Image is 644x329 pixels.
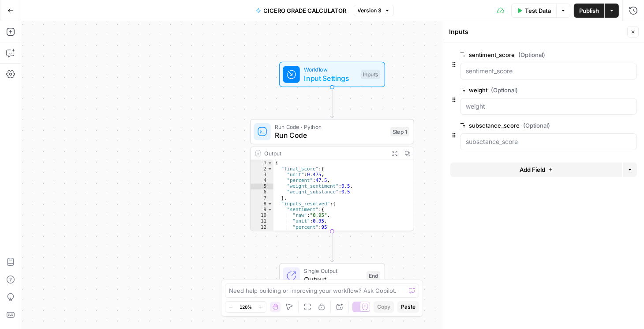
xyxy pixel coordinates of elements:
[251,224,273,230] div: 12
[511,4,556,18] button: Test Data
[361,70,380,79] div: Inputs
[240,303,252,310] span: 120%
[330,87,333,118] g: Edge from start to step_1
[251,189,273,195] div: 6
[251,160,273,166] div: 1
[264,149,385,158] div: Output
[251,184,273,189] div: 5
[250,119,414,231] div: Run Code · PythonRun CodeStep 1Output{ "final_score":{ "unit":0.475, "percent":47.5, "weight_sent...
[367,271,380,281] div: End
[267,160,273,166] span: Toggle code folding, rows 1 through 21
[579,6,599,15] span: Publish
[449,27,468,36] textarea: Inputs
[466,67,631,76] input: sentiment_score
[460,50,587,59] label: sentiment_score
[466,102,631,111] input: weight
[304,274,362,285] span: Output
[460,121,587,130] label: subsctance_score
[330,231,333,262] g: Edge from step_1 to end
[525,6,551,15] span: Test Data
[251,172,273,178] div: 3
[397,301,419,313] button: Paste
[251,201,273,207] div: 8
[304,73,356,83] span: Input Settings
[251,4,352,18] button: CICERO GRADE CALCULATOR
[450,163,622,177] button: Add Field
[251,166,273,172] div: 2
[251,207,273,213] div: 9
[304,65,356,74] span: Workflow
[460,86,587,95] label: weight
[354,5,394,16] button: Version 3
[374,301,394,313] button: Copy
[251,195,273,201] div: 7
[520,165,545,174] span: Add Field
[275,130,386,141] span: Run Code
[518,50,545,59] span: (Optional)
[267,207,273,213] span: Toggle code folding, rows 9 through 13
[574,4,604,18] button: Publish
[377,303,390,311] span: Copy
[251,213,273,219] div: 10
[390,127,409,136] div: Step 1
[250,62,414,87] div: WorkflowInput SettingsInputs
[358,7,382,15] span: Version 3
[251,178,273,184] div: 4
[250,263,414,289] div: Single OutputOutputEnd
[264,6,347,15] span: CICERO GRADE CALCULATOR
[251,219,273,224] div: 11
[466,137,631,146] input: subsctance_score
[491,86,518,95] span: (Optional)
[304,267,362,275] span: Single Output
[523,121,550,130] span: (Optional)
[275,123,386,131] span: Run Code · Python
[267,166,273,172] span: Toggle code folding, rows 2 through 7
[251,230,273,236] div: 13
[267,201,273,207] span: Toggle code folding, rows 8 through 20
[401,303,416,311] span: Paste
